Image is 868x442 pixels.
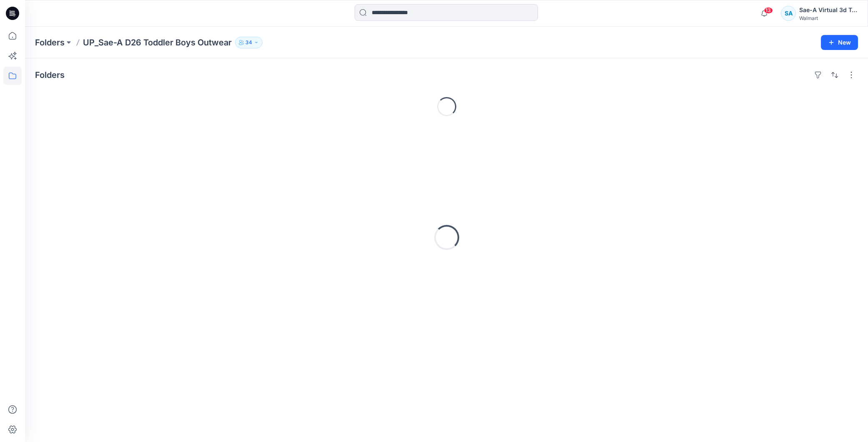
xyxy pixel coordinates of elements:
button: New [821,35,858,50]
div: SA [781,6,796,21]
h4: Folders [35,70,65,80]
a: Folders [35,37,65,48]
div: Walmart [799,15,858,21]
p: UP_Sae-A D26 Toddler Boys Outwear [83,37,232,48]
span: 13 [764,7,773,14]
button: 34 [235,37,263,48]
p: 34 [245,38,252,47]
div: Sae-A Virtual 3d Team [799,5,858,15]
